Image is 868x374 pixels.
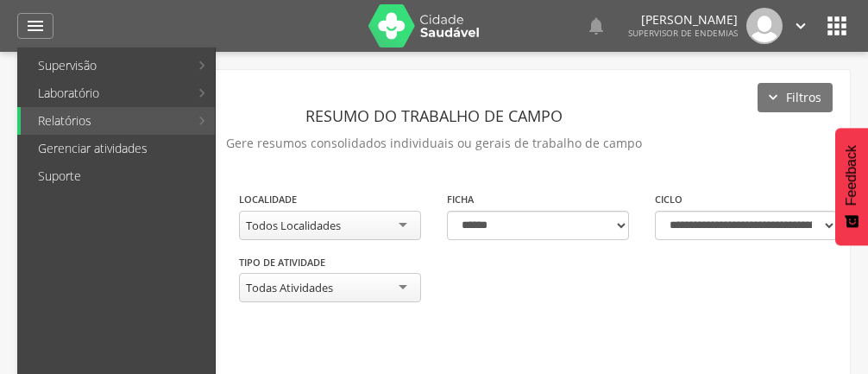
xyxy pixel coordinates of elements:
[21,135,215,162] a: Gerenciar atividades
[21,107,189,135] a: Relatórios
[21,52,189,79] a: Supervisão
[21,79,189,107] a: Laboratório
[21,162,215,190] a: Suporte
[844,145,859,206] span: Feedback
[835,128,868,245] button: Feedback - Mostrar pesquisa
